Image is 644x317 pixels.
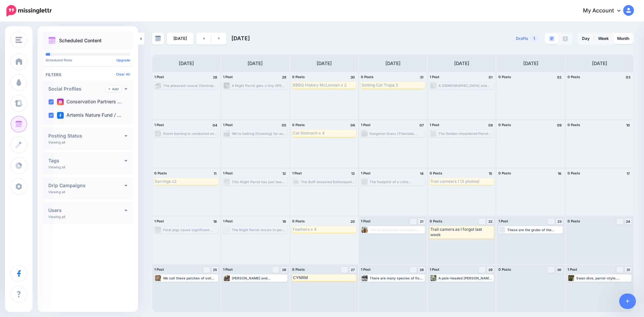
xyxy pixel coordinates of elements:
[625,218,632,224] a: 24
[556,74,563,80] h4: 02
[48,37,56,44] img: calendar.png
[498,267,511,271] span: 0 Posts
[281,170,287,176] h4: 12
[350,267,356,273] a: 27
[232,84,286,88] div: A Night Parrot gets a tiny GPS tracker fitted so we can understand how they live. We use this inf...
[370,228,424,232] div: The Carpentarian Grasswren (Amytornis dorotheae) is iconic in the gulf region and provides a welc...
[212,267,218,273] a: 25
[155,179,218,184] div: Earrings x2
[568,267,577,271] span: 1 Post
[232,228,286,232] div: The Night Parrot occurs in parts of the arid zone where there is dense spinifex (Triodia spp.). I...
[281,122,287,128] h4: 05
[15,37,22,43] img: menu.png
[48,158,124,163] h4: Tags
[592,59,607,67] h4: [DATE]
[625,170,632,176] h4: 17
[232,276,286,280] div: [PERSON_NAME] and [PERSON_NAME] are seen here deploying cage traps for purple-necked rock wallabi...
[430,219,442,223] span: 0 Posts
[292,75,305,79] span: 0 Posts
[163,84,218,88] div: The pheasant coucal (Centropus phasianinus) is a species of cuckoo found in subtropical or tropic...
[430,267,439,271] span: 1 Post
[292,267,305,271] span: 0 Posts
[293,130,356,136] div: Cat Stomach x 4
[48,183,124,188] h4: Drip Campaigns
[281,218,287,224] h4: 19
[488,268,492,271] span: 29
[293,275,356,280] div: CYNRM
[48,190,65,194] p: Viewing all
[163,276,218,280] div: We call these patches of soil among the leaf litter, platelets. Buttonquail find all their food i...
[282,268,286,271] span: 26
[370,180,424,184] div: The footprint of a Little Buttonquail, a common ground-dwelling species found on Chidna Station. ...
[420,268,424,271] span: 28
[568,171,580,175] span: 0 Posts
[106,86,121,92] a: Add
[418,218,425,224] a: 21
[420,220,423,223] span: 21
[430,179,493,184] div: Trail camears 1 (3 photos)
[57,99,122,105] label: Conservation Partners …
[48,134,124,138] h4: Posting Status
[48,87,106,91] h4: Social Profiles
[213,268,217,271] span: 25
[292,219,305,223] span: 0 Posts
[430,171,442,175] span: 0 Posts
[498,75,511,79] span: 0 Posts
[48,165,65,169] p: Viewing all
[179,59,194,67] h4: [DATE]
[293,227,356,232] div: Feathers x 4
[556,170,563,176] h4: 16
[361,75,374,79] span: 0 Posts
[57,112,64,119] img: facebook-square.png
[154,171,167,175] span: 0 Posts
[223,219,233,223] span: 1 Post
[516,37,528,41] span: Drafts
[350,218,356,224] h4: 20
[430,123,439,127] span: 1 Post
[48,140,65,144] p: Viewing all
[487,267,494,273] a: 29
[370,276,424,280] div: There are many species of fish in the rivers and creeks on [GEOGRAPHIC_DATA]. During the wet seas...
[498,219,508,223] span: 1 Post
[418,122,425,128] h4: 07
[48,208,124,213] h4: Users
[487,74,494,80] h4: 01
[361,171,371,175] span: 1 Post
[351,268,355,271] span: 27
[57,112,121,119] label: Artemis Nature Fund / …
[167,33,194,45] a: [DATE]
[454,59,469,67] h4: [DATE]
[498,123,511,127] span: 0 Posts
[568,123,580,127] span: 0 Posts
[362,83,424,88] div: Setting Cat Traps 3
[301,180,356,184] div: The Buff-breasted Buttonquail is the only Australian bird never photographed in the wild. With su...
[625,122,632,128] h4: 10
[568,75,580,79] span: 0 Posts
[487,218,494,224] a: 22
[625,267,632,273] a: 31
[232,180,286,184] div: This Night Parrot has just been released after having a tiny GPS tracker fitted to it. Can you se...
[385,59,400,67] h4: [DATE]
[232,131,286,136] div: We're looking (listening) far and wide in the most remote parts of outback [GEOGRAPHIC_DATA] to f...
[626,220,630,223] span: 24
[281,267,287,273] a: 26
[116,72,130,76] a: Clear All
[613,33,633,44] a: Month
[430,227,493,238] div: Trail camers as I forgot last week
[627,268,630,271] span: 31
[155,36,161,42] img: calendar-grey-darker.png
[231,35,250,42] span: [DATE]
[223,267,233,271] span: 1 Post
[556,122,563,128] h4: 09
[563,36,568,41] img: facebook-grey-square.png
[361,123,371,127] span: 1 Post
[212,218,218,224] h4: 18
[46,58,130,62] p: Scheduled Posts
[154,123,164,127] span: 1 Post
[292,123,305,127] span: 0 Posts
[48,215,65,219] p: Viewing all
[594,33,613,44] a: Week
[549,36,554,41] img: paragraph-boxed.png
[418,267,425,273] a: 28
[576,3,634,19] a: My Account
